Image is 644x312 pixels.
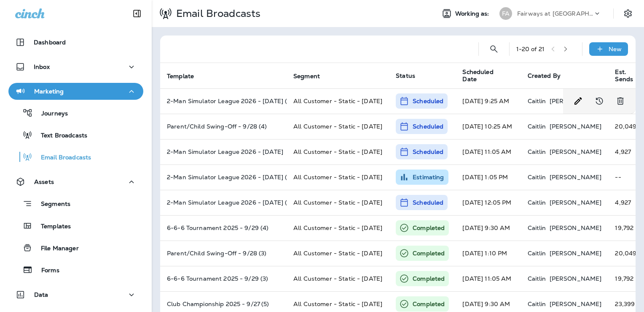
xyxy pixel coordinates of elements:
p: Caitlin [528,250,546,257]
p: Club Championship 2025 - 9/27 (5) [167,301,280,307]
span: All Customer - Static - 9.4.2025 [293,123,382,130]
span: Segment [293,72,331,80]
p: Completed [413,300,445,308]
span: All Customer - Static - 9.4.2025 [293,224,382,232]
td: [DATE] 1:05 PM [456,164,521,190]
span: All Customer - Static - 9.4.2025 [293,173,382,181]
span: Template [167,73,194,80]
button: Edit Broadcast [570,93,587,109]
p: 6-6-6 Tournament 2025 - 9/29 (4) [167,224,280,231]
td: [DATE] 11:05 AM [456,139,521,164]
p: Caitlin [528,301,546,307]
span: Created By [528,72,561,79]
p: [PERSON_NAME] [550,275,602,282]
p: [PERSON_NAME] [550,123,602,130]
p: Inbox [34,63,50,70]
span: All Customer - Static - 9.4.2025 [293,148,382,156]
p: 2-Man Simulator League 2026 - 1/6/2026 (3) [167,199,280,206]
div: FA [499,7,512,20]
p: Fairways at [GEOGRAPHIC_DATA] [517,10,593,17]
button: Text Broadcasts [8,126,143,144]
p: Text Broadcasts [32,132,87,140]
p: Parent/Child Swing-Off - 9/28 (3) [167,250,280,257]
span: Working as: [455,10,491,17]
button: Dashboard [8,34,143,51]
span: Scheduled Date [462,68,506,83]
p: Data [34,291,48,298]
p: Scheduled [413,122,443,131]
p: Completed [413,274,445,283]
p: Caitlin [528,98,546,104]
span: Scheduled Date [462,68,517,83]
p: Caitlin [528,123,546,130]
p: [PERSON_NAME] [550,199,602,206]
td: [DATE] 10:25 AM [456,114,521,139]
p: Caitlin [528,174,546,181]
button: Forms [8,261,143,279]
span: All Customer - Static - 9.4.2025 [293,275,382,282]
p: Completed [413,224,445,232]
button: Marketing [8,83,143,100]
p: Completed [413,249,445,257]
button: Search Email Broadcasts [486,41,502,57]
p: Templates [32,223,71,231]
button: View Changelog [591,93,608,109]
p: Forms [33,267,59,275]
div: 1 - 20 of 21 [516,46,545,52]
span: Est. Sends [615,68,633,83]
p: Scheduled [413,198,443,207]
span: Template [167,72,205,80]
button: Collapse Sidebar [125,5,149,22]
span: Segment [293,73,320,80]
p: New [609,46,622,52]
button: File Manager [8,239,143,257]
span: All Customer - Static - 9.4.2025 [293,249,382,257]
p: Scheduled [413,97,443,105]
p: Estimating [413,173,444,181]
p: Caitlin [528,199,546,206]
p: 2-Man Simulator League 2026 - 1/6/2026 (2) [167,98,280,104]
p: Assets [34,178,54,185]
p: Caitlin [528,148,546,155]
p: Parent/Child Swing-Off - 9/28 (4) [167,123,280,130]
p: Caitlin [528,224,546,231]
td: [DATE] 1:10 PM [456,241,521,266]
span: Status [396,72,415,79]
p: 2-Man Simulator League 2026 - 1/6/2026 [167,148,280,155]
button: Settings [620,6,636,21]
p: File Manager [32,245,79,253]
p: [PERSON_NAME] [550,174,602,181]
p: [PERSON_NAME] [550,250,602,257]
button: Email Broadcasts [8,148,143,166]
p: [PERSON_NAME] [550,98,602,104]
p: Scheduled [413,148,443,156]
p: [PERSON_NAME] [550,148,602,155]
span: All Customer - Static - 9.4.2025 [293,97,382,105]
button: Templates [8,217,143,235]
button: Data [8,286,143,303]
td: [DATE] 11:05 AM [456,266,521,291]
button: Segments [8,194,143,213]
p: 2-Man Simulator League 2026 - 1/6/2026 (4) [167,174,280,181]
p: Dashboard [34,39,66,46]
p: [PERSON_NAME] [550,301,602,307]
p: [PERSON_NAME] [550,224,602,231]
td: [DATE] 9:30 AM [456,215,521,241]
td: [DATE] 9:25 AM [456,88,521,114]
button: Inbox [8,58,143,75]
button: Delete Broadcast [612,93,629,109]
button: Journeys [8,104,143,122]
p: Marketing [34,88,64,95]
p: 6-6-6 Tournament 2025 - 9/29 (3) [167,275,280,282]
p: Journeys [33,110,68,118]
button: Assets [8,173,143,190]
span: All Customer - Static - 9.4.2025 [293,300,382,308]
p: Caitlin [528,275,546,282]
p: Email Broadcasts [173,7,260,20]
p: Segments [32,200,70,209]
td: [DATE] 12:05 PM [456,190,521,215]
span: Est. Sends [615,68,644,83]
span: All Customer - Static - 9.4.2025 [293,199,382,206]
p: Email Broadcasts [32,154,91,162]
